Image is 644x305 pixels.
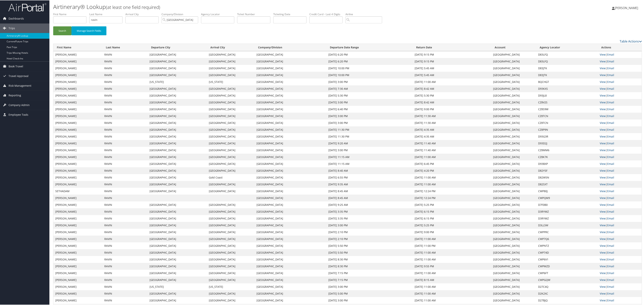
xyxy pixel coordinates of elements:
[53,276,102,283] td: [PERSON_NAME]
[207,119,255,126] td: [GEOGRAPHIC_DATA]
[598,78,642,85] td: |
[491,43,536,51] th: Account: activate to sort column ascending
[102,51,148,58] td: RAVIN
[327,58,413,64] td: [DATE] 6:20 PM
[607,162,614,165] a: Email
[148,51,207,58] td: [GEOGRAPHIC_DATA]
[53,153,102,160] td: [PERSON_NAME]
[607,107,614,111] a: Email
[536,58,598,64] td: D83LFQ
[598,71,642,78] td: |
[255,51,327,58] td: [GEOGRAPHIC_DATA]
[600,189,606,193] a: View
[491,160,536,167] td: [GEOGRAPHIC_DATA]
[255,133,327,140] td: [GEOGRAPHIC_DATA]
[53,2,446,10] h1: Airtinerary® Lookup
[607,148,614,152] a: Email
[607,80,614,83] a: Email
[413,99,491,105] td: [DATE] 8:42 AM
[598,43,642,51] th: Actions
[207,153,255,160] td: [GEOGRAPHIC_DATA]
[102,167,148,174] td: RAVIN
[600,237,606,240] a: View
[536,43,598,51] th: Agency Locator: activate to sort column ascending
[53,249,102,256] td: [PERSON_NAME]
[600,134,606,138] a: View
[53,235,102,242] td: [PERSON_NAME]
[612,2,642,13] a: [PERSON_NAME]
[255,92,327,99] td: [GEOGRAPHIC_DATA]
[53,126,102,133] td: [PERSON_NAME]
[491,112,536,119] td: [GEOGRAPHIC_DATA]
[102,112,148,119] td: RAVIN
[273,12,309,16] label: Ticketing Date
[536,112,598,119] td: CZ8TCN
[207,112,255,119] td: [GEOGRAPHIC_DATA]
[607,278,614,281] a: Email
[413,112,491,119] td: [DATE] 11:30 AM
[607,168,614,172] a: Email
[491,119,536,126] td: [GEOGRAPHIC_DATA]
[607,223,614,227] a: Email
[600,257,606,261] a: View
[536,99,598,105] td: CZ8V2S
[102,140,148,146] td: RAVIN
[607,291,614,295] a: Email
[53,64,102,71] td: [PERSON_NAME]
[491,78,536,85] td: [GEOGRAPHIC_DATA]
[413,140,491,146] td: [DATE] 11:40 AM
[607,216,614,220] a: Email
[106,4,160,10] small: (at least one field required)
[598,140,642,146] td: |
[607,93,614,97] a: Email
[148,105,207,112] td: [GEOGRAPHIC_DATA]
[102,64,148,71] td: RAVIN
[607,189,614,193] a: Email
[607,73,614,76] a: Email
[201,12,237,16] label: Agency Locator
[9,71,29,80] span: Travel Approval
[255,160,327,167] td: [GEOGRAPHIC_DATA]
[53,160,102,167] td: [PERSON_NAME]
[536,140,598,146] td: D93D2J
[491,99,536,105] td: [GEOGRAPHIC_DATA]
[162,12,201,16] label: Company/Division
[413,43,491,51] th: Return Date: activate to sort column ascending
[598,64,642,71] td: |
[255,119,327,126] td: [GEOGRAPHIC_DATA]
[148,146,207,153] td: [GEOGRAPHIC_DATA]
[148,119,207,126] td: [GEOGRAPHIC_DATA]
[413,78,491,85] td: [DATE] 11:00 AM
[327,119,413,126] td: [DATE] 3:00 PM
[607,244,614,247] a: Email
[53,167,102,174] td: [PERSON_NAME]
[207,140,255,146] td: [GEOGRAPHIC_DATA]
[102,146,148,153] td: RAVIN
[491,105,536,112] td: [GEOGRAPHIC_DATA]
[148,92,207,99] td: [GEOGRAPHIC_DATA]
[102,126,148,133] td: RAVIN
[491,153,536,160] td: [GEOGRAPHIC_DATA]
[600,59,606,63] a: View
[237,12,273,16] label: Ticket Number
[600,291,606,295] a: View
[255,78,327,85] td: [GEOGRAPHIC_DATA]
[327,64,413,71] td: [DATE] 10:00 PM
[327,99,413,105] td: [DATE] 3:00 PM
[53,71,102,78] td: [PERSON_NAME]
[89,12,125,16] label: Last Name
[53,12,89,16] label: First Name
[600,271,606,274] a: View
[53,133,102,140] td: [PERSON_NAME]
[71,26,106,35] button: Manage Search Fields
[327,153,413,160] td: [DATE] 11:15 AM
[607,114,614,117] a: Email
[53,290,102,297] td: [PERSON_NAME]
[600,223,606,227] a: View
[53,194,102,201] td: [PERSON_NAME]
[255,126,327,133] td: [GEOGRAPHIC_DATA]
[53,146,102,153] td: [PERSON_NAME]
[255,105,327,112] td: [GEOGRAPHIC_DATA]
[207,78,255,85] td: [US_STATE]
[600,175,606,179] a: View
